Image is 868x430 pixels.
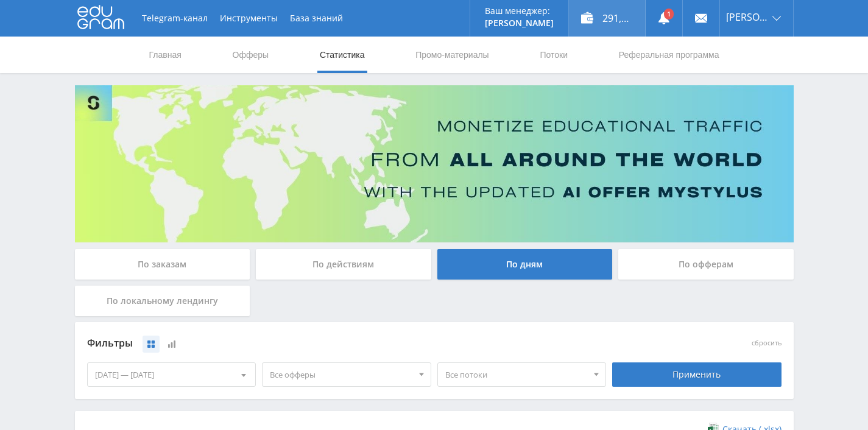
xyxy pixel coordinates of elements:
a: Потоки [538,37,569,73]
a: Офферы [231,37,270,73]
span: Все потоки [445,363,588,386]
div: Фильтры [87,334,607,353]
span: Все офферы [270,363,412,386]
div: По локальному лендингу [75,286,250,316]
div: По дням [437,249,613,280]
a: Реферальная программа [618,37,721,73]
div: По действиям [256,249,431,280]
div: По офферам [618,249,794,280]
p: [PERSON_NAME] [485,18,554,28]
button: сбросить [752,339,782,347]
div: По заказам [75,249,250,280]
a: Промо-материалы [414,37,490,73]
span: [PERSON_NAME] [726,12,769,22]
a: Главная [148,37,183,73]
div: [DATE] — [DATE] [88,363,256,386]
p: Ваш менеджер: [485,6,554,16]
img: Banner [75,85,794,242]
a: Статистика [319,37,366,73]
div: Применить [612,362,782,387]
